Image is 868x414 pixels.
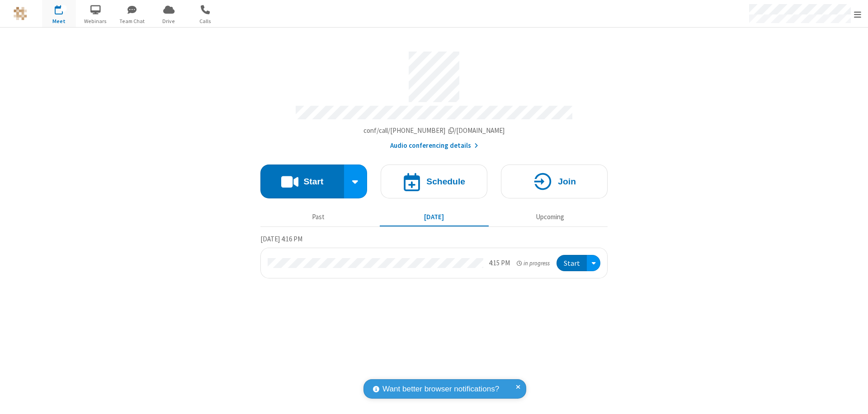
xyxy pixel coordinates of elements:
[495,208,604,226] button: Upcoming
[303,177,323,186] h4: Start
[381,165,487,198] button: Schedule
[260,45,608,151] section: Account details
[501,165,608,198] button: Join
[380,208,489,226] button: [DATE]
[426,177,465,186] h4: Schedule
[382,383,499,395] span: Want better browser notifications?
[489,258,510,268] div: 4:15 PM
[260,234,608,279] section: Today's Meetings
[260,165,344,198] button: Start
[344,165,368,198] div: Start conference options
[517,259,550,268] em: in progress
[42,17,76,25] span: Meet
[363,126,505,135] span: Copy my meeting room link
[264,208,373,226] button: Past
[61,5,67,12] div: 1
[390,141,478,151] button: Audio conferencing details
[115,17,149,25] span: Team Chat
[558,177,576,186] h4: Join
[363,126,505,136] button: Copy my meeting room linkCopy my meeting room link
[79,17,113,25] span: Webinars
[260,235,302,243] span: [DATE] 4:16 PM
[14,7,27,20] img: QA Selenium DO NOT DELETE OR CHANGE
[557,255,587,272] button: Start
[189,17,222,25] span: Calls
[152,17,186,25] span: Drive
[845,390,861,408] iframe: Chat
[587,255,600,272] div: Open menu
